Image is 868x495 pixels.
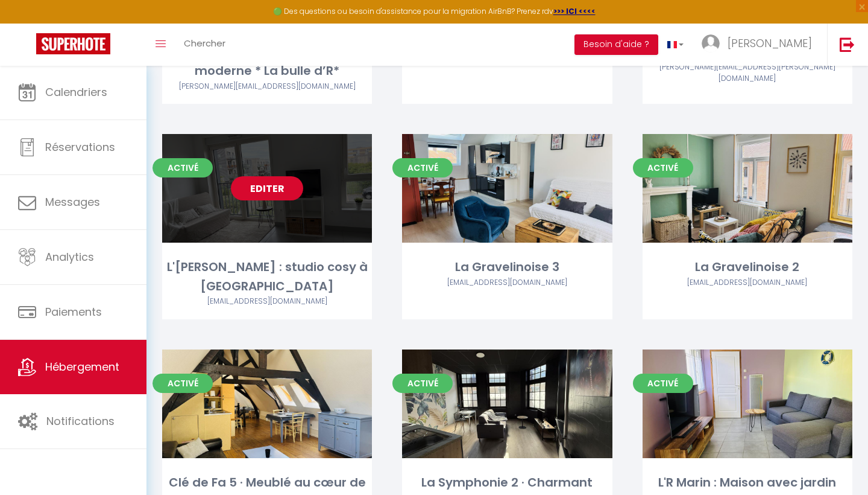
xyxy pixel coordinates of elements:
span: Hébergement [45,359,119,374]
a: Chercher [175,24,234,66]
span: Messages [45,194,100,209]
div: Airbnb [162,296,372,307]
span: Activé [153,374,213,393]
a: >>> ICI <<<< [553,6,596,16]
span: Activé [633,374,693,393]
a: ... [PERSON_NAME] [693,24,827,66]
span: Activé [153,158,213,177]
img: ... [702,34,720,53]
div: La Gravelinoise 2 [643,258,852,276]
div: Airbnb [643,62,852,85]
span: Analytics [45,249,94,264]
button: Besoin d'aide ? [574,34,658,55]
span: Activé [392,158,453,177]
span: Chercher [184,37,225,49]
div: Airbnb [402,277,612,289]
span: Activé [392,374,453,393]
span: Calendriers [45,85,107,100]
span: Réservations [45,139,115,155]
div: Airbnb [643,277,852,289]
span: Paiements [45,304,102,319]
span: Notifications [46,414,115,429]
img: Super Booking [36,33,110,54]
span: Activé [633,158,693,177]
div: Airbnb [162,81,372,92]
div: La Gravelinoise 3 [402,258,612,276]
div: L'[PERSON_NAME] : studio cosy à [GEOGRAPHIC_DATA] [162,258,372,296]
span: [PERSON_NAME] [728,36,812,51]
img: logout [840,37,855,52]
a: Editer [231,176,303,200]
